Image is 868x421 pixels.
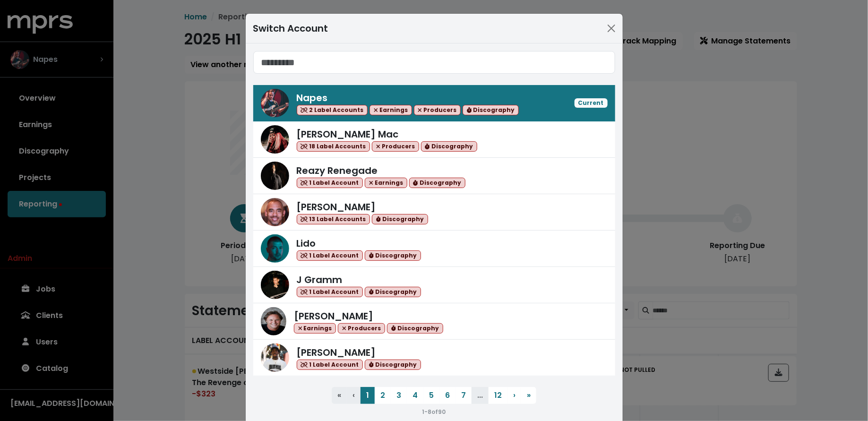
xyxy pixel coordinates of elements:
[414,105,461,116] span: Producers
[261,271,289,299] img: J Gramm
[372,214,428,225] span: Discography
[421,141,477,152] span: Discography
[375,387,391,404] button: 2
[422,408,446,416] small: 1 - 8 of 90
[297,128,399,141] span: [PERSON_NAME] Mac
[253,303,615,340] a: Scott Hendricks[PERSON_NAME] Earnings Producers Discography
[372,141,419,152] span: Producers
[297,105,368,116] span: 2 Label Accounts
[297,287,363,298] span: 1 Label Account
[297,164,378,177] span: Reazy Renegade
[575,98,608,108] span: Current
[253,85,615,121] a: NapesNapes 2 Label Accounts Earnings Producers DiscographyCurrent
[455,387,472,404] button: 7
[489,387,507,404] button: 12
[370,105,412,116] span: Earnings
[361,387,375,404] button: 1
[253,158,615,194] a: Reazy RenegadeReazy Renegade 1 Label Account Earnings Discography
[297,237,316,250] span: Lido
[297,141,370,152] span: 18 Label Accounts
[253,340,615,376] a: Lex Luger[PERSON_NAME] 1 Label Account Discography
[253,194,615,231] a: Harvey Mason Jr[PERSON_NAME] 13 Label Accounts Discography
[423,387,439,404] button: 5
[297,214,370,225] span: 13 Label Accounts
[297,178,363,189] span: 1 Label Account
[297,250,363,261] span: 1 Label Account
[338,323,385,334] span: Producers
[261,125,289,154] img: Keegan Mac
[297,346,376,359] span: [PERSON_NAME]
[261,307,286,335] img: Scott Hendricks
[297,91,328,104] span: Napes
[253,267,615,303] a: J GrammJ Gramm 1 Label Account Discography
[513,390,516,401] span: ›
[253,21,328,35] div: Switch Account
[463,105,519,116] span: Discography
[261,198,289,226] img: Harvey Mason Jr
[261,344,289,372] img: Lex Luger
[365,360,421,370] span: Discography
[409,178,465,189] span: Discography
[439,387,455,404] button: 6
[297,273,343,286] span: J Gramm
[297,200,376,214] span: [PERSON_NAME]
[365,287,421,298] span: Discography
[297,360,363,370] span: 1 Label Account
[253,51,615,74] input: Search accounts
[253,231,615,267] a: LidoLido 1 Label Account Discography
[391,387,407,404] button: 3
[253,121,615,158] a: Keegan Mac[PERSON_NAME] Mac 18 Label Accounts Producers Discography
[294,323,336,334] span: Earnings
[261,89,289,117] img: Napes
[407,387,423,404] button: 4
[365,250,421,261] span: Discography
[604,21,619,36] button: Close
[261,162,289,190] img: Reazy Renegade
[387,323,443,334] span: Discography
[527,390,531,401] span: »
[261,234,289,263] img: Lido
[294,309,373,323] span: [PERSON_NAME]
[365,178,407,189] span: Earnings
